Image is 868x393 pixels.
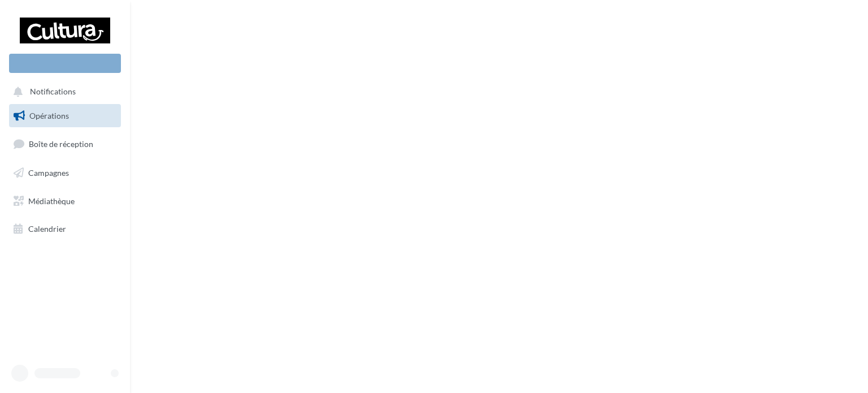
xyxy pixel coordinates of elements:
a: Boîte de réception [7,132,123,156]
span: Campagnes [28,168,69,178]
span: Calendrier [28,224,66,234]
span: Opérations [29,111,69,120]
span: Médiathèque [28,196,75,205]
a: Opérations [7,104,123,128]
a: Campagnes [7,161,123,185]
span: Notifications [30,87,76,97]
a: Calendrier [7,217,123,241]
div: Nouvelle campagne [9,54,121,73]
a: Médiathèque [7,189,123,213]
span: Boîte de réception [29,139,93,149]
